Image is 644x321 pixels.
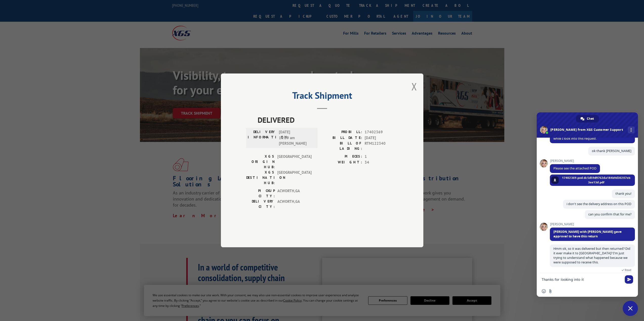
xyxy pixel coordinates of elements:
h2: Track Shipment [246,92,398,102]
span: DELIVERED [258,114,398,126]
span: [DATE] [365,135,398,141]
span: [GEOGRAPHIC_DATA] [277,170,311,186]
span: ok thank [PERSON_NAME] [592,149,631,153]
span: [PERSON_NAME] [550,159,600,163]
label: DELIVERY INFORMATION: [248,130,276,147]
span: can you confirm that for me? [588,212,631,216]
label: PIECES: [322,154,362,160]
span: 1 [365,154,398,160]
span: Send [625,275,633,284]
div: More channels [628,127,635,133]
div: Close chat [623,301,638,316]
span: Read [625,268,631,272]
span: [PERSON_NAME] [550,223,635,226]
span: Send a file [548,289,552,293]
button: Close modal [411,80,417,93]
span: Insert an emoji [542,289,546,293]
span: RTM122340 [365,141,398,152]
span: ACWORTH , GA [277,199,311,210]
span: 34 [365,160,398,165]
label: XGS DESTINATION HUB: [246,170,275,186]
div: Chat [576,115,599,122]
textarea: Compose your message... [542,277,622,282]
span: Chat [587,115,594,122]
span: thank you! [615,191,631,196]
label: BILL DATE: [322,135,362,141]
span: [DATE] 10:09 am [PERSON_NAME] [279,130,313,147]
label: XGS ORIGIN HUB: [246,154,275,170]
label: PICKUP CITY: [246,188,275,199]
span: [GEOGRAPHIC_DATA] [277,154,311,170]
span: 17402369 [365,130,398,135]
span: [PERSON_NAME] with [PERSON_NAME] gave approval to have this return [553,230,621,238]
span: 17402369-pod-dc5d59d9762da184b9d30207eb3ee13d.pdf [561,176,631,185]
label: BILL OF LADING: [322,141,362,152]
label: DELIVERY CITY: [246,199,275,210]
span: i don't see the delivery address on this POD [567,202,631,206]
span: ACWORTH , GA [277,188,311,199]
label: WEIGHT: [322,160,362,165]
span: Please see the attached POD [553,166,596,170]
span: Hmm ok, so it was delivered but then returned? Did it ever make it to [GEOGRAPHIC_DATA]? I'm just... [553,246,630,264]
label: PROBILL: [322,130,362,135]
